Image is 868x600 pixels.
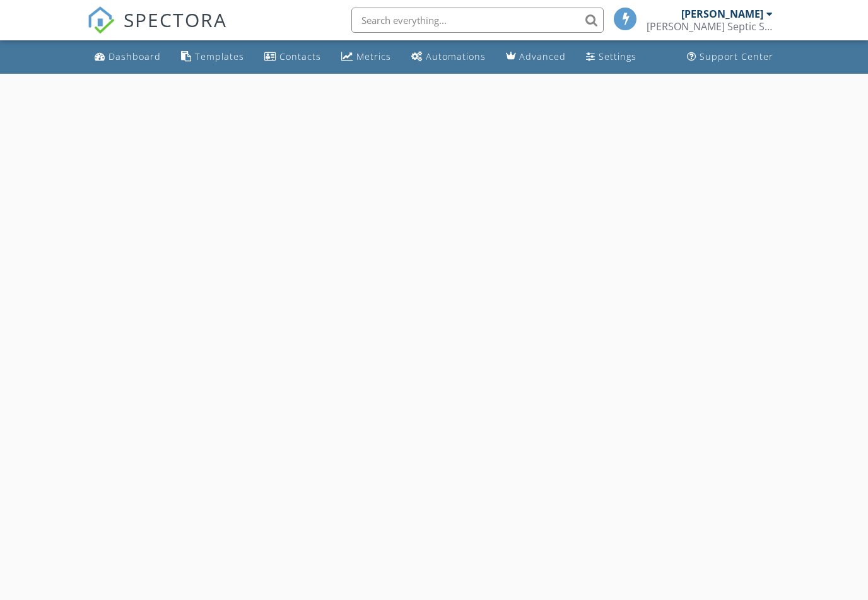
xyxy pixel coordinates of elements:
[279,50,321,62] div: Contacts
[519,50,566,62] div: Advanced
[356,50,391,62] div: Metrics
[681,8,763,20] div: [PERSON_NAME]
[108,50,161,62] div: Dashboard
[682,45,778,69] a: Support Center
[700,50,773,62] div: Support Center
[406,45,491,69] a: Automations (Basic)
[647,20,773,33] div: Metcalf Septic Services
[124,6,227,33] span: SPECTORA
[336,45,396,69] a: Metrics
[599,50,636,62] div: Settings
[176,45,249,69] a: Templates
[501,45,571,69] a: Advanced
[87,17,227,43] a: SPECTORA
[259,45,326,69] a: Contacts
[90,45,166,69] a: Dashboard
[426,50,486,62] div: Automations
[87,6,115,34] img: The Best Home Inspection Software - Spectora
[581,45,642,69] a: Settings
[195,50,244,62] div: Templates
[351,8,604,33] input: Search everything...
